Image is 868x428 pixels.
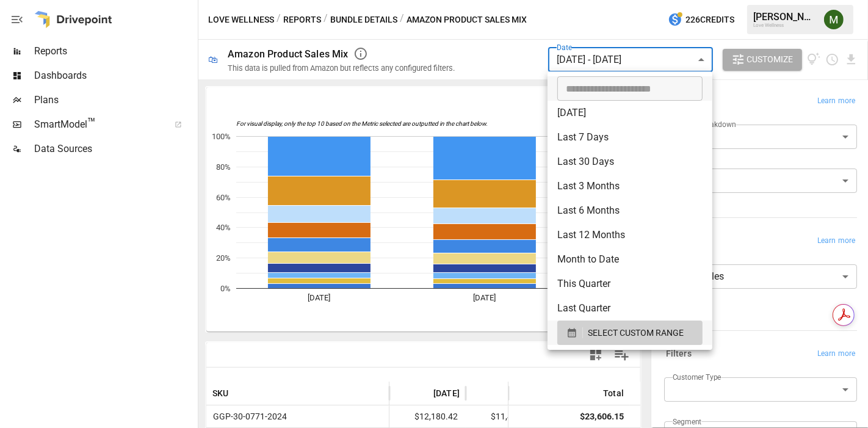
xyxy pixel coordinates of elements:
li: [DATE] [548,101,712,125]
li: Last 3 Months [548,174,712,198]
li: Last 12 Months [548,223,712,247]
span: SELECT CUSTOM RANGE [588,325,684,341]
li: Last 30 Days [548,150,712,174]
li: Last 6 Months [548,198,712,223]
li: Last 7 Days [548,125,712,150]
button: SELECT CUSTOM RANGE [557,321,703,345]
li: Month to Date [548,247,712,272]
li: Last Quarter [548,296,712,321]
li: This Quarter [548,272,712,296]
